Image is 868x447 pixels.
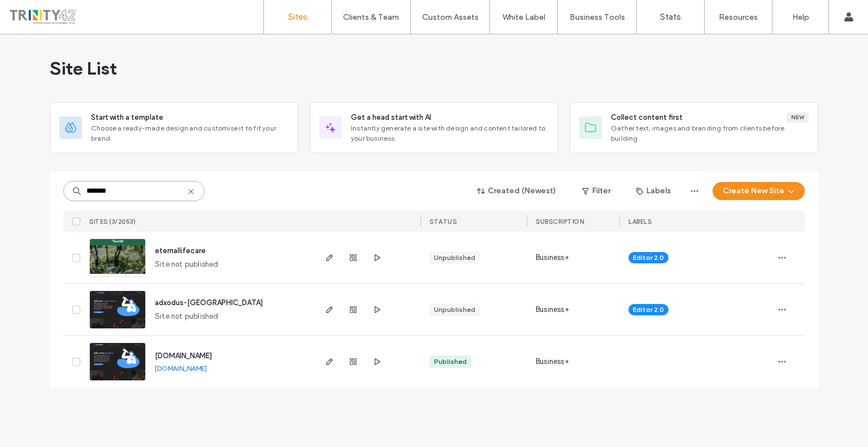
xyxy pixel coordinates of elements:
[50,102,298,153] div: Start with a templateChoose a ready-made design and customise it to fit your brand.
[155,311,219,322] span: Site not published
[310,102,558,153] div: Get a head start with AIInstantly generate a site with design and content tailored to your business.
[628,218,652,225] span: LABELS
[611,112,683,123] span: Collect content first
[288,12,307,22] label: Sites
[91,123,289,144] span: Choose a ready-made design and customise it to fit your brand.
[351,123,549,144] span: Instantly generate a site with design and content tailored to your business.
[570,12,625,22] label: Business Tools
[719,12,758,22] label: Resources
[536,252,569,263] span: Business+
[502,12,545,22] label: White Label
[660,12,681,22] label: Stats
[713,182,805,200] button: Create New Site
[633,253,664,263] span: Editor 2.0
[89,218,136,225] span: SITES (3/2053)
[91,112,163,123] span: Start with a template
[467,182,566,200] button: Created (Newest)
[25,8,49,18] span: Help
[155,298,263,307] a: adxodus-[GEOGRAPHIC_DATA]
[50,57,117,80] span: Site List
[536,304,569,315] span: Business+
[155,246,206,255] a: eternallifecare
[633,305,664,315] span: Editor 2.0
[536,356,569,367] span: Business+
[611,123,809,144] span: Gather text, images and branding from clients before building.
[155,351,212,360] a: [DOMAIN_NAME]
[626,182,681,200] button: Labels
[792,12,809,22] label: Help
[536,218,584,225] span: Subscription
[571,182,622,200] button: Filter
[434,253,475,263] div: Unpublished
[787,112,809,123] div: New
[434,357,467,367] div: Published
[570,102,818,153] div: Collect content firstNewGather text, images and branding from clients before building.
[434,305,475,315] div: Unpublished
[351,112,431,123] span: Get a head start with AI
[422,12,479,22] label: Custom Assets
[155,364,207,372] a: [DOMAIN_NAME]
[343,12,399,22] label: Clients & Team
[429,218,457,225] span: STATUS
[155,259,219,270] span: Site not published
